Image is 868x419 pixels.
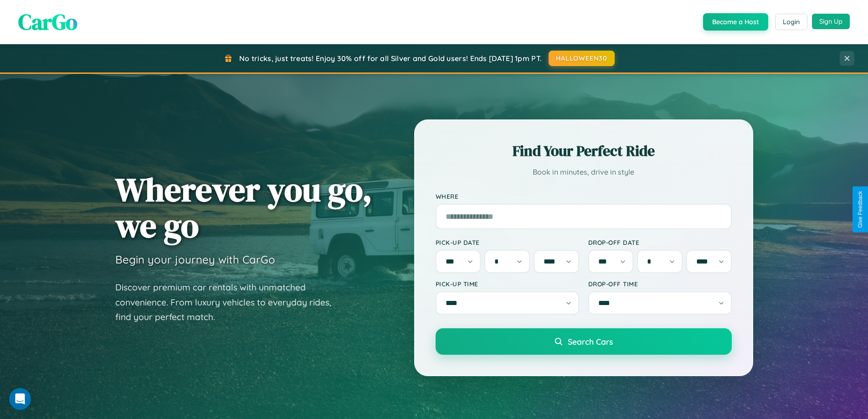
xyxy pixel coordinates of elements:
span: No tricks, just treats! Enjoy 30% off for all Silver and Gold users! Ends [DATE] 1pm PT. [239,54,542,63]
label: Where [436,192,732,200]
button: Sign Up [812,14,850,29]
p: Discover premium car rentals with unmatched convenience. From luxury vehicles to everyday rides, ... [115,280,343,325]
p: Book in minutes, drive in style [436,166,732,179]
span: Search Cars [568,336,613,347]
div: Give Feedback [857,191,863,228]
h3: Begin your journey with CarGo [115,253,275,266]
button: Login [775,14,807,30]
h1: Wherever you go, we go [115,171,372,243]
label: Pick-up Time [436,280,579,288]
label: Drop-off Time [588,280,732,288]
label: Pick-up Date [436,238,579,246]
button: Become a Host [703,13,768,31]
iframe: Intercom live chat [9,388,31,410]
span: CarGo [18,7,77,37]
button: Search Cars [436,328,732,355]
h2: Find Your Perfect Ride [436,141,732,161]
label: Drop-off Date [588,238,732,246]
button: HALLOWEEN30 [549,51,615,66]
